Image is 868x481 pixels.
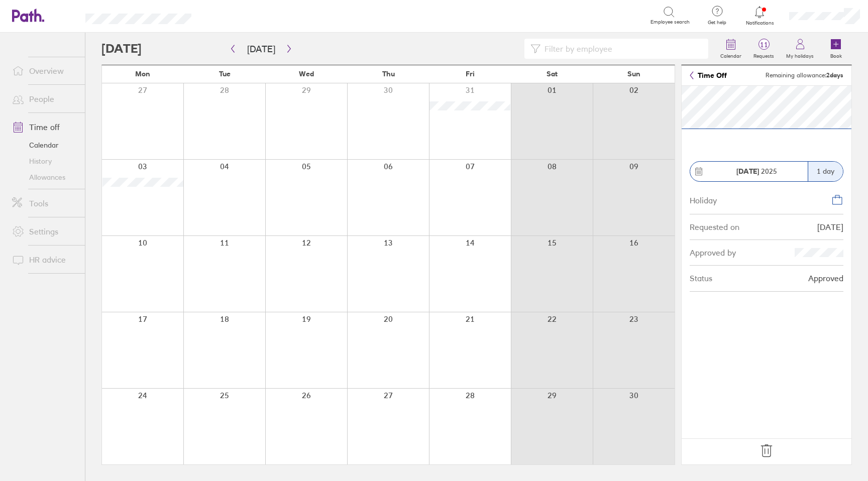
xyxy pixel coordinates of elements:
[627,70,640,78] span: Sun
[4,153,85,169] a: History
[826,71,843,79] strong: 2 days
[4,221,85,242] a: Settings
[382,70,395,78] span: Thu
[547,70,558,78] span: Sat
[743,5,776,26] a: Notifications
[824,50,848,59] label: Book
[4,169,85,185] a: Allowances
[736,167,777,175] span: 2025
[747,41,780,49] span: 11
[690,222,739,231] div: Requested on
[690,274,712,283] div: Status
[4,137,85,153] a: Calendar
[4,117,85,137] a: Time off
[4,89,85,109] a: People
[808,274,843,283] div: Approved
[817,222,843,231] div: [DATE]
[4,193,85,213] a: Tools
[466,70,475,78] span: Fri
[743,20,776,26] span: Notifications
[219,11,244,20] div: Search
[820,33,852,65] a: Book
[736,167,759,176] strong: [DATE]
[701,20,733,26] span: Get help
[766,72,843,79] span: Remaining allowance:
[4,250,85,270] a: HR advice
[219,70,231,78] span: Tue
[714,33,747,65] a: Calendar
[135,70,150,78] span: Mon
[299,70,314,78] span: Wed
[747,50,780,59] label: Requests
[690,248,736,257] div: Approved by
[239,41,283,57] button: [DATE]
[808,162,843,181] div: 1 day
[690,194,717,205] div: Holiday
[540,39,702,58] input: Filter by employee
[780,50,820,59] label: My holidays
[650,19,690,25] span: Employee search
[747,33,780,65] a: 11Requests
[4,61,85,81] a: Overview
[714,50,747,59] label: Calendar
[690,71,727,79] a: Time Off
[780,33,820,65] a: My holidays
